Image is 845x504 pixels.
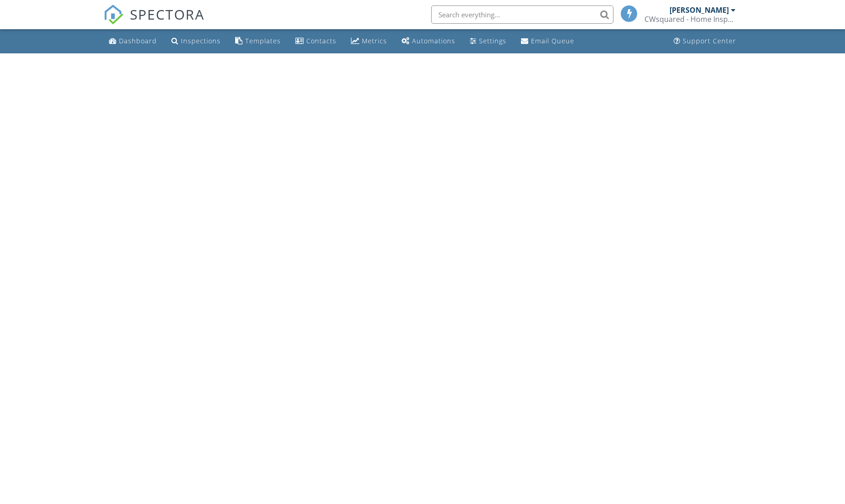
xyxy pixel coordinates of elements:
[232,33,284,50] a: Templates
[362,36,387,45] div: Metrics
[644,15,736,24] div: CWsquared - Home Inspections
[412,36,455,45] div: Automations
[683,36,736,45] div: Support Center
[347,33,391,50] a: Metrics
[431,5,613,24] input: Search everything...
[517,33,578,50] a: Email Queue
[398,33,459,50] a: Automations (Basic)
[168,33,224,50] a: Inspections
[245,36,281,45] div: Templates
[119,36,157,45] div: Dashboard
[103,5,124,25] img: The Best Home Inspection Software - Spectora
[670,33,740,50] a: Support Center
[181,36,221,45] div: Inspections
[670,5,729,15] div: [PERSON_NAME]
[105,33,160,50] a: Dashboard
[292,33,340,50] a: Contacts
[130,5,205,24] span: SPECTORA
[479,36,506,45] div: Settings
[466,33,510,50] a: Settings
[103,12,205,31] a: SPECTORA
[306,36,336,45] div: Contacts
[531,36,574,45] div: Email Queue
